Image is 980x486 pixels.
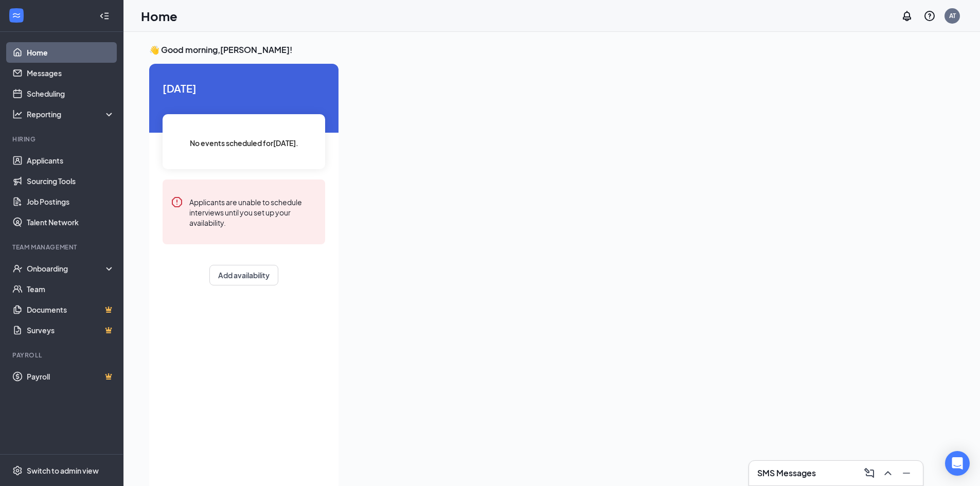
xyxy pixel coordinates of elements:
[27,191,115,212] a: Job Postings
[12,263,23,274] svg: UserCheck
[27,263,106,274] div: Onboarding
[27,171,115,191] a: Sourcing Tools
[27,42,115,63] a: Home
[163,80,325,96] span: [DATE]
[863,467,876,479] svg: ComposeMessage
[99,11,110,21] svg: Collapse
[27,366,115,387] a: PayrollCrown
[141,7,177,25] h1: Home
[945,451,970,476] div: Open Intercom Messenger
[757,467,816,479] h3: SMS Messages
[898,465,915,481] button: Minimize
[27,109,115,119] div: Reporting
[149,44,923,56] h3: 👋 Good morning, [PERSON_NAME] !
[901,10,913,22] svg: Notifications
[27,320,115,340] a: SurveysCrown
[861,465,878,481] button: ComposeMessage
[27,212,115,232] a: Talent Network
[12,465,23,476] svg: Settings
[27,279,115,299] a: Team
[11,10,22,21] svg: WorkstreamLogo
[12,135,113,143] div: Hiring
[12,109,23,119] svg: Analysis
[949,11,956,20] div: AT
[882,467,894,479] svg: ChevronUp
[209,265,278,285] button: Add availability
[27,465,99,476] div: Switch to admin view
[189,196,317,228] div: Applicants are unable to schedule interviews until you set up your availability.
[12,351,113,359] div: Payroll
[12,243,113,251] div: Team Management
[900,467,913,479] svg: Minimize
[923,10,936,22] svg: QuestionInfo
[27,150,115,171] a: Applicants
[27,299,115,320] a: DocumentsCrown
[27,63,115,83] a: Messages
[171,196,183,208] svg: Error
[27,83,115,104] a: Scheduling
[880,465,896,481] button: ChevronUp
[190,137,298,149] span: No events scheduled for [DATE] .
